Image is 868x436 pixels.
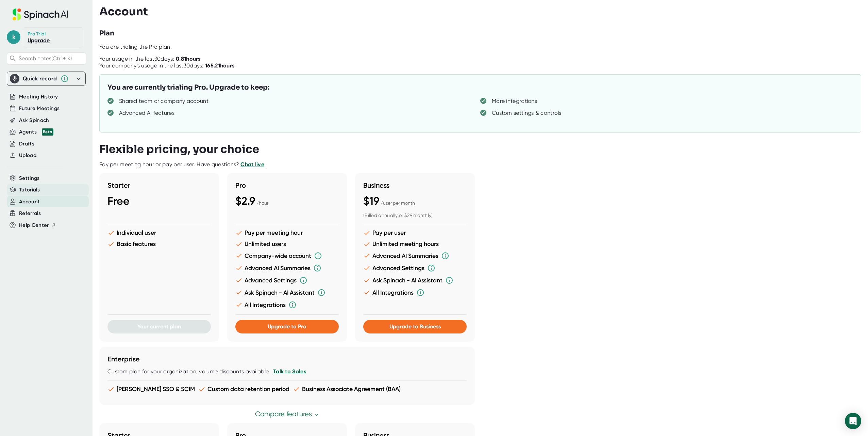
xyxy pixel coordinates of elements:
[240,161,264,168] a: Chat live
[205,62,234,69] b: 165.21 hours
[99,161,264,168] div: Pay per meeting hour or pay per user. Have questions?
[19,174,40,182] button: Settings
[363,276,467,284] li: Ask Spinach - AI Assistant
[273,368,306,375] a: Talk to Sales
[363,194,379,207] span: $19
[107,320,211,333] button: Your current plan
[19,140,34,148] button: Drafts
[19,128,53,136] button: Agents Beta
[99,143,259,156] h3: Flexible pricing, your choice
[256,200,268,206] span: / hour
[107,82,269,93] h3: You are currently trialing Pro. Upgrade to keep:
[137,323,181,330] span: Your current plan
[363,181,467,189] h3: Business
[235,252,339,260] li: Company-wide account
[235,240,339,248] li: Unlimited users
[107,368,467,375] div: Custom plan for your organization, volume discounts available.
[363,320,467,333] button: Upgrade to Business
[255,410,319,418] a: Compare features
[198,386,289,393] li: Custom data retention period
[99,5,148,18] h3: Account
[235,181,339,189] h3: Pro
[119,110,174,116] div: Advanced AI features
[19,105,60,112] button: Future Meetings
[119,98,208,105] div: Shared team or company account
[99,44,868,50] div: You are trialing the Pro plan.
[19,152,36,159] button: Upload
[107,386,195,393] li: [PERSON_NAME] SSO & SCIM
[235,320,339,333] button: Upgrade to Pro
[381,200,415,206] span: / user per month
[293,386,401,393] li: Business Associate Agreement (BAA)
[107,181,211,189] h3: Starter
[23,75,57,82] div: Quick record
[19,221,49,229] span: Help Center
[492,98,537,105] div: More integrations
[107,240,211,248] li: Basic features
[363,252,467,260] li: Advanced AI Summaries
[389,323,441,330] span: Upgrade to Business
[363,240,467,248] li: Unlimited meeting hours
[363,264,467,272] li: Advanced Settings
[845,413,861,429] div: Open Intercom Messenger
[19,221,56,229] button: Help Center
[363,229,467,236] li: Pay per user
[235,276,339,284] li: Advanced Settings
[19,198,40,206] button: Account
[235,264,339,272] li: Advanced AI Summaries
[235,301,339,309] li: All Integrations
[10,72,83,85] div: Quick record
[235,229,339,236] li: Pay per meeting hour
[19,55,72,62] span: Search notes (Ctrl + K)
[42,128,53,136] div: Beta
[107,229,211,236] li: Individual user
[99,56,201,62] div: Your usage in the last 30 days:
[99,62,234,69] div: Your company's usage in the last 30 days:
[7,30,20,44] span: k
[363,213,467,219] div: (Billed annually or $29 monthly)
[19,209,41,217] button: Referrals
[492,110,562,116] div: Custom settings & controls
[19,186,40,194] button: Tutorials
[107,194,130,207] span: Free
[107,355,467,363] h3: Enterprise
[176,56,201,62] b: 0.81 hours
[28,37,50,44] a: Upgrade
[19,93,58,101] button: Meeting History
[363,289,467,297] li: All Integrations
[19,128,53,136] div: Agents
[268,323,306,330] span: Upgrade to Pro
[28,31,47,37] div: Pro Trial
[235,194,255,207] span: $2.9
[99,28,114,38] h3: Plan
[235,289,339,297] li: Ask Spinach - AI Assistant
[19,116,49,124] button: Ask Spinach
